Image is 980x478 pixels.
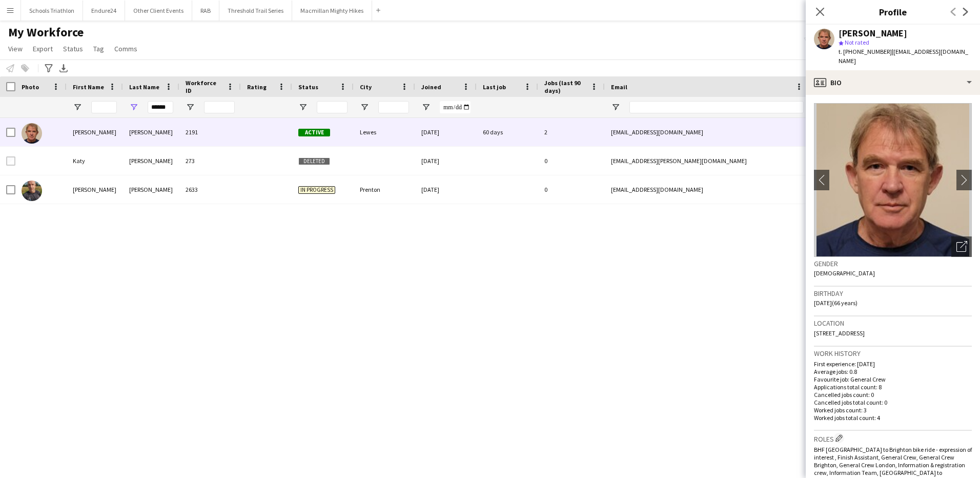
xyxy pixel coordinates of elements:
span: In progress [298,186,335,194]
span: Active [298,129,330,136]
input: Workforce ID Filter Input [204,101,235,113]
div: [EMAIL_ADDRESS][DOMAIN_NAME] [605,175,810,204]
input: Last Name Filter Input [148,101,173,113]
app-action-btn: Advanced filters [43,62,55,74]
img: Chris Connor [22,123,42,144]
span: t. [PHONE_NUMBER] [839,48,892,55]
div: [DATE] [415,147,477,175]
button: Endure24 [83,1,125,21]
p: First experience: [DATE] [814,360,972,368]
span: Workforce ID [186,79,222,94]
div: Prenton [354,175,415,204]
input: City Filter Input [378,101,409,113]
div: [PERSON_NAME] [123,147,179,175]
span: My Workforce [8,25,84,40]
button: Open Filter Menu [421,103,431,112]
button: Macmillan Mighty Hikes [292,1,372,21]
span: Email [611,83,627,91]
div: [PERSON_NAME] [67,175,123,204]
span: Last job [483,83,506,91]
input: Joined Filter Input [440,101,471,113]
div: [DATE] [415,175,477,204]
div: Katy [67,147,123,175]
h3: Location [814,318,972,328]
div: Bio [806,70,980,95]
input: First Name Filter Input [91,101,117,113]
span: City [360,83,372,91]
h3: Work history [814,349,972,358]
h3: Roles [814,433,972,444]
app-action-btn: Export XLSX [57,62,70,74]
button: Open Filter Menu [129,103,138,112]
a: Comms [110,42,141,55]
span: Status [63,44,83,53]
h3: Gender [814,259,972,268]
div: Lewes [354,118,415,146]
span: View [8,44,23,53]
div: 2633 [179,175,241,204]
div: 60 days [477,118,538,146]
span: Joined [421,83,441,91]
span: Photo [22,83,39,91]
input: Email Filter Input [629,101,804,113]
img: STEVEN OCONNOR [22,181,42,201]
div: [PERSON_NAME] [67,118,123,146]
span: Jobs (last 90 days) [544,79,586,94]
button: Open Filter Menu [186,103,195,112]
div: 2 [538,118,605,146]
h3: Profile [806,5,980,18]
div: [DATE] [415,118,477,146]
span: First Name [73,83,104,91]
span: [DATE] (66 years) [814,299,857,307]
button: Open Filter Menu [73,103,82,112]
button: Open Filter Menu [611,103,620,112]
p: Worked jobs total count: 4 [814,414,972,422]
button: Other Client Events [125,1,192,21]
p: Applications total count: 8 [814,383,972,391]
span: Status [298,83,318,91]
a: Export [29,42,57,55]
div: 273 [179,147,241,175]
p: Cancelled jobs count: 0 [814,391,972,399]
img: Crew avatar or photo [814,103,972,257]
span: | [EMAIL_ADDRESS][DOMAIN_NAME] [839,48,968,65]
span: [DEMOGRAPHIC_DATA] [814,269,875,277]
span: [STREET_ADDRESS] [814,329,865,337]
div: 0 [538,147,605,175]
button: RAB [192,1,219,21]
div: [PERSON_NAME] [839,29,907,38]
button: Schools Triathlon [21,1,83,21]
div: [EMAIL_ADDRESS][DOMAIN_NAME] [605,118,810,146]
a: Tag [89,42,108,55]
p: Favourite job: General Crew [814,375,972,383]
div: 2191 [179,118,241,146]
button: Open Filter Menu [360,103,369,112]
div: [EMAIL_ADDRESS][PERSON_NAME][DOMAIN_NAME] [605,147,810,175]
span: Comms [114,44,137,53]
span: Rating [247,83,267,91]
p: Cancelled jobs total count: 0 [814,399,972,406]
span: Tag [93,44,104,53]
span: Not rated [845,38,869,46]
span: Last Name [129,83,159,91]
input: Status Filter Input [317,101,348,113]
p: Worked jobs count: 3 [814,406,972,414]
span: Deleted [298,157,330,165]
h3: Birthday [814,289,972,298]
div: [PERSON_NAME] [123,118,179,146]
button: Threshold Trail Series [219,1,292,21]
p: Average jobs: 0.8 [814,368,972,375]
span: Export [33,44,53,53]
div: Open photos pop-in [951,236,972,257]
div: [PERSON_NAME] [123,175,179,204]
a: Status [59,42,87,55]
button: Open Filter Menu [298,103,308,112]
a: View [4,42,27,55]
div: 0 [538,175,605,204]
input: Row Selection is disabled for this row (unchecked) [6,156,15,166]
